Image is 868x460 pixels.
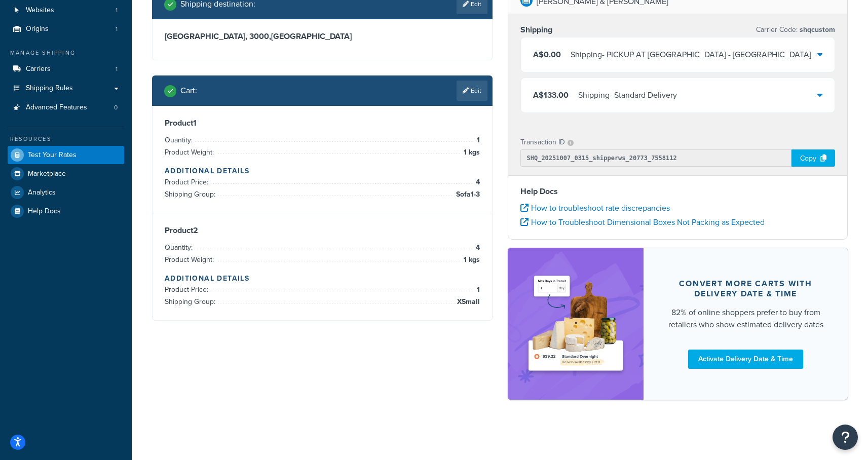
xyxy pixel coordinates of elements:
[8,1,124,20] li: Websites
[180,86,197,95] h2: Cart :
[520,185,836,198] h4: Help Docs
[165,118,480,128] h3: Product 1
[473,242,480,254] span: 4
[26,84,73,93] span: Shipping Rules
[165,284,211,295] span: Product Price:
[165,166,480,176] h4: Additional Details
[8,20,124,39] li: Origins
[520,216,765,228] a: How to Troubleshoot Dimensional Boxes Not Packing as Expected
[26,65,51,73] span: Carriers
[533,49,561,60] span: A$0.00
[8,60,124,79] a: Carriers1
[688,350,803,369] a: Activate Delivery Date & Time
[8,20,124,39] a: Origins1
[8,183,124,202] a: Analytics
[571,48,811,62] div: Shipping - PICKUP AT [GEOGRAPHIC_DATA] - [GEOGRAPHIC_DATA]
[833,425,858,450] button: Open Resource Center
[474,134,480,146] span: 1
[8,165,124,183] a: Marketplace
[26,103,87,112] span: Advanced Features
[454,188,480,201] span: Sofa1-3
[523,263,629,384] img: feature-image-ddt-36eae7f7280da8017bfb280eaccd9c446f90b1fe08728e4019434db127062ab4.png
[8,49,124,57] div: Manage Shipping
[165,189,218,200] span: Shipping Group:
[165,177,211,187] span: Product Price:
[28,188,56,197] span: Analytics
[578,88,677,102] div: Shipping - Standard Delivery
[165,254,216,265] span: Product Weight:
[457,81,487,101] a: Edit
[461,146,480,159] span: 1 kgs
[756,23,835,37] p: Carrier Code:
[473,176,480,188] span: 4
[26,6,54,15] span: Websites
[520,202,670,214] a: How to troubleshoot rate discrepancies
[165,296,218,307] span: Shipping Group:
[455,296,480,308] span: XSmall
[668,306,823,331] div: 82% of online shoppers prefer to buy from retailers who show estimated delivery dates
[8,79,124,98] a: Shipping Rules
[116,6,118,15] span: 1
[26,25,49,33] span: Origins
[8,135,124,143] div: Resources
[165,242,195,253] span: Quantity:
[165,147,216,158] span: Product Weight:
[461,254,480,266] span: 1 kgs
[165,135,195,145] span: Quantity:
[28,151,77,160] span: Test Your Rates
[520,25,552,35] h3: Shipping
[798,24,835,35] span: shqcustom
[116,25,118,33] span: 1
[28,207,61,216] span: Help Docs
[8,60,124,79] li: Carriers
[668,279,823,299] div: Convert more carts with delivery date & time
[791,149,835,167] div: Copy
[533,89,569,101] span: A$133.00
[8,202,124,220] a: Help Docs
[165,31,480,42] h3: [GEOGRAPHIC_DATA], 3000 , [GEOGRAPHIC_DATA]
[114,103,118,112] span: 0
[474,284,480,296] span: 1
[8,146,124,164] a: Test Your Rates
[8,1,124,20] a: Websites1
[28,170,66,178] span: Marketplace
[116,65,118,73] span: 1
[8,98,124,117] a: Advanced Features0
[520,135,565,149] p: Transaction ID
[165,273,480,284] h4: Additional Details
[8,98,124,117] li: Advanced Features
[165,225,480,236] h3: Product 2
